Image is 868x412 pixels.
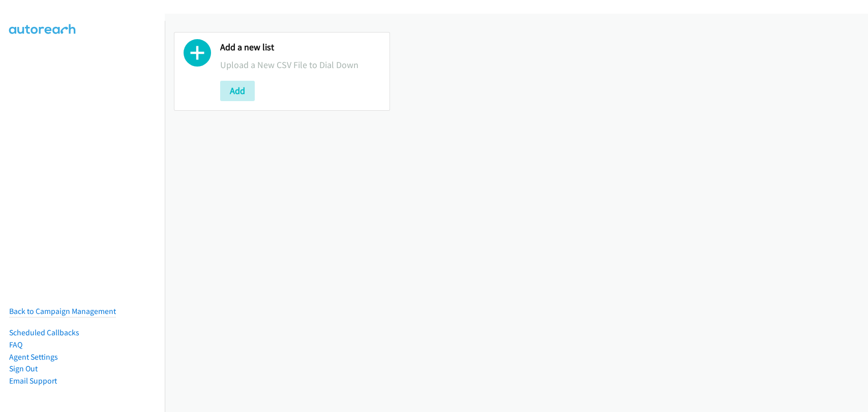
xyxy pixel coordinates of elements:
[9,328,79,337] a: Scheduled Callbacks
[9,352,58,362] a: Agent Settings
[220,42,380,53] h2: Add a new list
[220,58,380,72] p: Upload a New CSV File to Dial Down
[9,376,57,386] a: Email Support
[9,340,22,350] a: FAQ
[9,364,38,373] a: Sign Out
[9,306,116,316] a: Back to Campaign Management
[220,81,255,101] button: Add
